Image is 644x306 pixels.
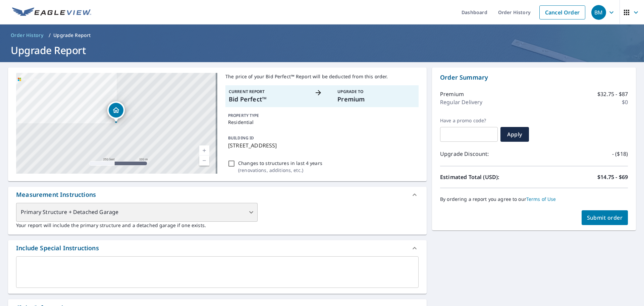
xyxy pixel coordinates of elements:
[12,7,91,17] img: EV Logo
[612,150,628,158] p: - ($18)
[597,90,628,98] p: $32.75 - $87
[16,190,96,199] div: Measurement Instructions
[229,95,307,104] p: Bid Perfect™
[8,240,427,256] div: Include Special Instructions
[440,90,464,98] p: Premium
[622,98,628,106] p: $0
[587,214,623,221] span: Submit order
[440,150,534,158] p: Upgrade Discount:
[228,135,254,141] p: BUILDING ID
[199,156,209,166] a: Current Level 17, Zoom Out
[49,31,51,39] li: /
[16,203,258,222] div: Primary Structure + Detached Garage
[228,119,416,126] p: Residential
[440,173,534,181] p: Estimated Total (USD):
[8,187,427,203] div: Measurement Instructions
[582,210,628,225] button: Submit order
[597,173,628,181] p: $14.75 - $69
[500,127,529,142] button: Apply
[440,196,628,202] p: By ordering a report you agree to our
[229,89,307,95] p: Current Report
[337,89,415,95] p: Upgrade To
[16,222,419,229] p: Your report will include the primary structure and a detached garage if one exists.
[440,98,482,106] p: Regular Delivery
[8,30,46,41] a: Order History
[16,244,99,253] div: Include Special Instructions
[337,95,415,104] p: Premium
[238,167,322,174] p: ( renovations, additions, etc. )
[8,30,636,41] nav: breadcrumb
[506,131,524,138] span: Apply
[440,118,498,124] label: Have a promo code?
[11,32,43,39] span: Order History
[238,160,322,167] p: Changes to structures in last 4 years
[225,73,419,80] p: The price of your Bid Perfect™ Report will be deducted from this order.
[8,43,636,57] h1: Upgrade Report
[107,101,125,122] div: Dropped pin, building 1, Residential property, 1261 Lamanto Ave E Jacksonville, FL 32211
[53,32,91,39] p: Upgrade Report
[228,141,416,149] p: [STREET_ADDRESS]
[539,5,585,19] a: Cancel Order
[440,73,628,82] p: Order Summary
[591,5,606,20] div: BM
[228,113,416,119] p: PROPERTY TYPE
[199,145,209,156] a: Current Level 17, Zoom In
[526,196,556,202] a: Terms of Use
